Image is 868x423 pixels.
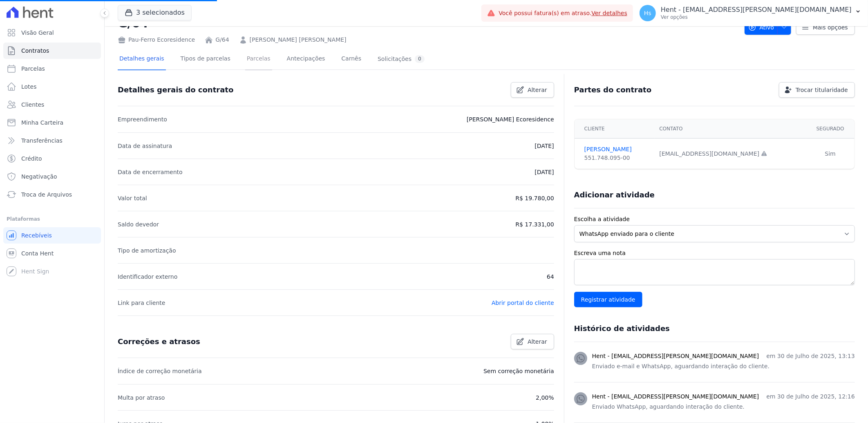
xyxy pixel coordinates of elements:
[806,139,855,169] td: Sim
[7,214,98,224] div: Plataformas
[118,393,165,403] p: Multa por atraso
[660,150,801,158] div: [EMAIL_ADDRESS][DOMAIN_NAME]
[661,6,852,14] p: Hent - [EMAIL_ADDRESS][PERSON_NAME][DOMAIN_NAME]
[378,55,425,63] div: Solicitações
[766,392,855,401] p: em 30 de Julho de 2025, 12:16
[118,193,147,203] p: Valor total
[3,227,101,244] a: Recebíveis
[21,119,63,127] span: Minha Carteira
[806,119,855,139] th: Segurado
[118,5,192,20] button: 3 selecionados
[644,10,651,16] span: Hs
[21,172,57,181] span: Negativação
[492,300,554,306] a: Abrir portal do cliente
[515,219,554,229] p: R$ 17.331,00
[766,352,855,360] p: em 30 de Julho de 2025, 13:13
[118,246,176,255] p: Tipo de amortização
[592,392,759,401] h3: Hent - [EMAIL_ADDRESS][PERSON_NAME][DOMAIN_NAME]
[3,186,101,203] a: Troca de Arquivos
[536,393,554,403] p: 2,00%
[21,190,72,199] span: Troca de Arquivos
[21,137,63,145] span: Transferências
[574,215,855,224] label: Escolha a atividade
[483,366,554,376] p: Sem correção monetária
[633,2,868,25] button: Hs Hent - [EMAIL_ADDRESS][PERSON_NAME][DOMAIN_NAME] Ver opções
[118,141,172,151] p: Data de assinatura
[118,366,202,376] p: Índice de correção monetária
[21,249,54,257] span: Conta Hent
[21,231,52,239] span: Recebíveis
[528,86,547,94] span: Alterar
[467,114,554,124] p: [PERSON_NAME] Ecoresidence
[118,36,195,44] div: Pau-Ferro Ecoresidence
[528,338,547,346] span: Alterar
[118,85,233,95] h3: Detalhes gerais do contrato
[779,82,855,98] a: Trocar titularidade
[376,49,426,70] a: Solicitações0
[575,119,655,139] th: Cliente
[661,14,852,20] p: Ver opções
[21,29,54,37] span: Visão Geral
[21,47,49,55] span: Contratos
[3,168,101,185] a: Negativação
[21,101,44,109] span: Clientes
[118,337,200,347] h3: Correções e atrasos
[21,154,42,163] span: Crédito
[250,36,347,44] a: [PERSON_NAME] [PERSON_NAME]
[3,43,101,59] a: Contratos
[745,20,792,35] button: Ativo
[813,23,848,31] span: Mais opções
[574,249,855,257] label: Escreva uma nota
[118,167,183,177] p: Data de encerramento
[535,141,554,151] p: [DATE]
[3,25,101,41] a: Visão Geral
[748,20,774,35] span: Ativo
[574,292,642,307] input: Registrar atividade
[415,55,425,63] div: 0
[574,85,652,95] h3: Partes do contrato
[499,9,627,18] span: Você possui fatura(s) em atraso.
[592,403,855,411] p: Enviado WhatsApp, aguardando interação do cliente.
[574,324,670,333] h3: Histórico de atividades
[3,114,101,131] a: Minha Carteira
[511,334,554,349] a: Alterar
[118,219,159,229] p: Saldo devedor
[574,190,655,200] h3: Adicionar atividade
[340,49,363,70] a: Carnês
[3,96,101,113] a: Clientes
[796,86,848,94] span: Trocar titularidade
[592,352,759,360] h3: Hent - [EMAIL_ADDRESS][PERSON_NAME][DOMAIN_NAME]
[515,193,554,203] p: R$ 19.780,00
[655,119,806,139] th: Contato
[215,36,229,44] a: G/64
[21,65,45,73] span: Parcelas
[21,83,37,91] span: Lotes
[179,49,232,70] a: Tipos de parcelas
[118,272,177,282] p: Identificador externo
[3,245,101,262] a: Conta Hent
[3,150,101,167] a: Crédito
[584,145,650,154] a: [PERSON_NAME]
[592,10,628,16] a: Ver detalhes
[592,362,855,371] p: Enviado e-mail e WhatsApp, aguardando interação do cliente.
[535,167,554,177] p: [DATE]
[118,298,165,308] p: Link para cliente
[118,49,166,70] a: Detalhes gerais
[118,114,167,124] p: Empreendimento
[584,154,650,162] div: 551.748.095-00
[547,272,554,282] p: 64
[796,20,855,35] a: Mais opções
[3,132,101,149] a: Transferências
[245,49,272,70] a: Parcelas
[511,82,554,98] a: Alterar
[285,49,327,70] a: Antecipações
[3,78,101,95] a: Lotes
[3,60,101,77] a: Parcelas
